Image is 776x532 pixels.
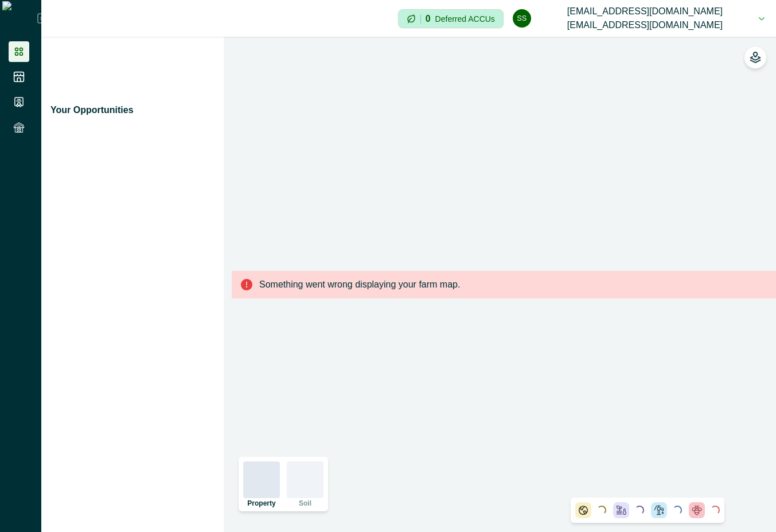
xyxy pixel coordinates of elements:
p: Deferred ACCUs [435,14,495,23]
div: Something went wrong displaying your farm map. [232,271,776,298]
img: Logo [2,1,37,36]
p: Property [247,500,275,507]
p: Soil [299,500,311,507]
p: 0 [426,14,431,24]
p: Your Opportunities [50,103,134,117]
